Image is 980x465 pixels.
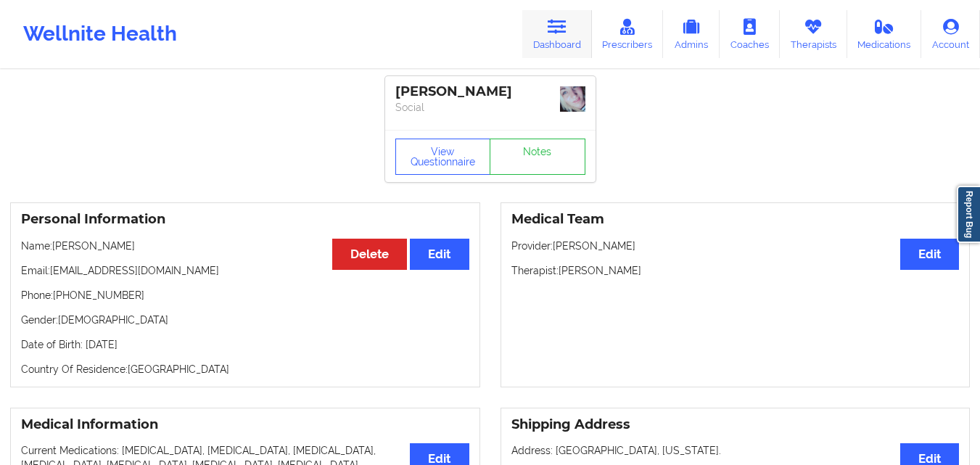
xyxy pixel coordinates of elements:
p: Country Of Residence: [GEOGRAPHIC_DATA] [21,362,469,376]
p: Gender: [DEMOGRAPHIC_DATA] [21,313,469,327]
p: Name: [PERSON_NAME] [21,239,469,253]
a: Dashboard [522,10,592,58]
h3: Medical Team [511,211,960,228]
a: Medications [847,10,922,58]
h3: Shipping Address [511,416,960,433]
a: Notes [490,139,585,175]
p: Provider: [PERSON_NAME] [511,239,960,253]
p: Email: [EMAIL_ADDRESS][DOMAIN_NAME] [21,263,469,278]
h3: Medical Information [21,416,469,433]
a: Coaches [720,10,780,58]
a: Prescribers [592,10,664,58]
div: [PERSON_NAME] [395,83,585,100]
button: Edit [410,239,469,270]
a: Therapists [780,10,847,58]
p: Phone: [PHONE_NUMBER] [21,288,469,303]
button: Edit [900,239,959,270]
p: Date of Birth: [DATE] [21,337,469,352]
img: 04a88d5f-f385-4abf-bfb4-c78e8c9e681b_d9ab564d-f298-40ab-8311-b56d3ec10d11Screenshot_2025-06-26_at... [560,86,585,112]
a: Report Bug [957,186,980,243]
button: View Questionnaire [395,139,491,175]
p: Therapist: [PERSON_NAME] [511,263,960,278]
a: Admins [663,10,720,58]
a: Account [921,10,980,58]
p: Address: [GEOGRAPHIC_DATA], [US_STATE]. [511,443,960,458]
h3: Personal Information [21,211,469,228]
p: Social [395,100,585,115]
button: Delete [332,239,407,270]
